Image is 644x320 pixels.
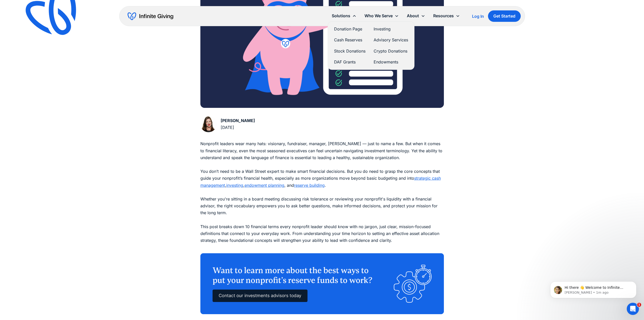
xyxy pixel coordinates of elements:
[221,124,255,131] div: [DATE]
[328,21,414,70] nav: Solutions
[128,12,173,20] a: home
[637,303,641,307] span: 1
[334,48,365,55] a: Stock Donations
[433,12,454,19] div: Resources
[334,26,365,32] a: Donation Page
[334,37,365,43] a: Cash Reserves
[334,59,365,65] a: DAF Grants
[245,183,284,188] a: endowment planning
[403,10,429,21] div: About
[429,10,464,21] div: Resources
[488,10,521,22] a: Get Started
[407,12,419,19] div: About
[294,183,325,188] a: reserve building
[200,140,444,251] p: Nonprofit leaders wear many hats: visionary, fundraiser, manager, [PERSON_NAME] — just to name a ...
[374,37,408,43] a: Advisory Services
[200,116,255,132] a: [PERSON_NAME][DATE]
[472,13,484,19] a: Log In
[332,12,350,19] div: Solutions
[328,10,360,21] div: Solutions
[221,117,255,124] div: [PERSON_NAME]
[364,12,393,19] div: Who We Serve
[627,303,639,315] iframe: Intercom live chat
[200,176,441,188] a: strategic cash management
[472,14,484,18] div: Log In
[374,48,408,55] a: Crypto Donations
[374,26,408,32] a: Investing
[374,59,408,65] a: Endowments
[226,183,243,188] a: investing
[543,271,644,306] iframe: Intercom notifications message
[360,10,403,21] div: Who We Serve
